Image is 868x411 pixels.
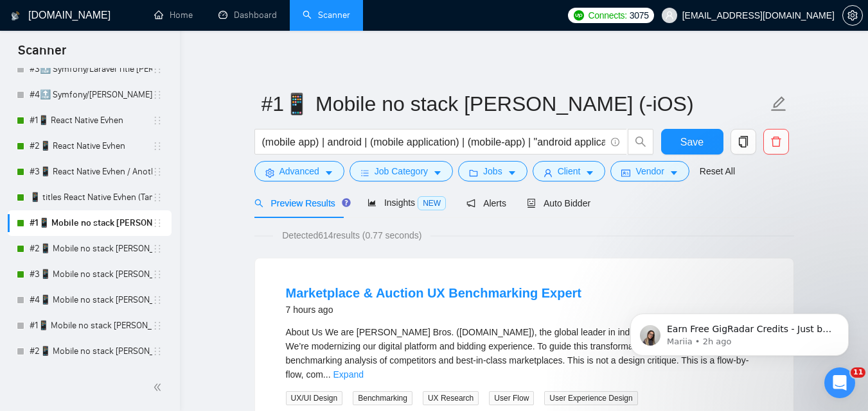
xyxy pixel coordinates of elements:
[611,287,868,376] iframe: Intercom notifications message
[8,108,172,133] li: #1📱 React Native Evhen
[851,367,865,378] span: 11
[254,198,347,208] span: Preview Results
[262,134,605,150] input: Search Freelance Jobs...
[8,262,172,287] li: #3📱 Mobile no stack Evhen Tam (-iOS)
[669,168,678,178] span: caret-down
[323,369,331,380] span: ...
[254,199,263,208] span: search
[286,391,343,405] span: UX/UI Design
[261,88,768,120] input: Scanner name...
[635,164,664,178] span: Vendor
[286,325,763,382] div: About Us We are [PERSON_NAME] Bros. ([DOMAIN_NAME]), the global leader in industrial equipment au...
[152,192,163,203] span: holder
[680,134,704,150] span: Save
[8,339,172,364] li: #2📱 Mobile no stack Evhen Tam. (-iOS) / Client: 3+ /
[152,269,163,280] span: holder
[8,159,172,185] li: #3📱 React Native Evhen / Another categories
[731,129,756,155] button: copy
[466,199,475,208] span: notification
[30,56,152,82] a: #3🔝 Symfony/Laravel Title [PERSON_NAME] 15/04 CoverLetter changed
[824,367,855,398] iframe: Intercom live chat
[30,339,152,364] a: #2📱 Mobile no stack [PERSON_NAME]. (-iOS) / Client: 3+ /
[30,108,152,133] a: #1📱 React Native Evhen
[842,10,863,21] a: setting
[152,64,163,74] span: holder
[843,10,862,21] span: setting
[8,82,172,108] li: #4🔝 Symfony/Laravel Vasyl K. / Another categories
[558,164,581,178] span: Client
[527,198,590,208] span: Auto Bidder
[152,115,163,126] span: holder
[333,369,364,380] a: Expand
[731,136,756,147] span: copy
[489,391,534,405] span: User Flow
[418,196,446,210] span: NEW
[341,197,352,208] div: Tooltip anchor
[254,161,344,181] button: settingAdvancedcaret-down
[152,346,163,356] span: holder
[700,164,735,178] a: Reset All
[423,391,479,405] span: UX Research
[8,210,172,236] li: #1📱 Mobile no stack Evhen Tam (-iOS)
[588,8,626,22] span: Connects:
[610,161,689,181] button: idcardVendorcaret-down
[286,286,582,300] a: Marketplace & Auction UX Benchmarking Expert
[544,168,553,178] span: user
[30,262,152,287] a: #3📱 Mobile no stack [PERSON_NAME] (-iOS)
[770,96,787,112] span: edit
[154,10,193,21] a: homeHome
[508,168,517,178] span: caret-down
[469,168,478,178] span: folder
[152,90,163,100] span: holder
[8,41,76,68] span: Scanner
[30,133,152,159] a: #2📱 React Native Evhen
[763,129,789,155] button: delete
[764,136,788,147] span: delete
[324,168,333,178] span: caret-down
[152,218,163,228] span: holder
[375,164,428,178] span: Job Category
[353,391,412,405] span: Benchmarking
[30,313,152,339] a: #1📱 Mobile no stack [PERSON_NAME] (-iOS)
[628,136,653,147] span: search
[279,164,319,178] span: Advanced
[466,198,506,208] span: Alerts
[30,159,152,185] a: #3📱 React Native Evhen / Another categories
[458,161,527,181] button: folderJobscaret-down
[11,6,20,26] img: logo
[611,138,619,146] span: info-circle
[350,161,453,181] button: barsJob Categorycaret-down
[152,321,163,331] span: holder
[8,313,172,339] li: #1📱 Mobile no stack Evhen Tam (-iOS)
[8,133,172,159] li: #2📱 React Native Evhen
[665,11,674,20] span: user
[152,141,163,151] span: holder
[152,244,163,254] span: holder
[574,10,584,21] img: upwork-logo.png
[621,168,630,178] span: idcard
[265,168,274,178] span: setting
[8,236,172,262] li: #2📱 Mobile no stack Evhen Tam (-iOS)
[152,167,163,177] span: holder
[273,228,430,242] span: Detected 614 results (0.77 seconds)
[8,56,172,82] li: #3🔝 Symfony/Laravel Title Vasyl K. 15/04 CoverLetter changed
[152,295,163,305] span: holder
[433,168,442,178] span: caret-down
[661,129,723,155] button: Save
[153,381,166,394] span: double-left
[360,168,369,178] span: bars
[483,164,502,178] span: Jobs
[286,302,582,317] div: 7 hours ago
[30,185,152,210] a: 📱 titles React Native Evhen (Tam)
[842,5,863,26] button: setting
[628,129,653,155] button: search
[585,168,594,178] span: caret-down
[30,287,152,313] a: #4📱 Mobile no stack [PERSON_NAME] (-iOS) / Another categories
[630,8,649,22] span: 3075
[544,391,637,405] span: User Experience Design
[218,10,277,21] a: dashboardDashboard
